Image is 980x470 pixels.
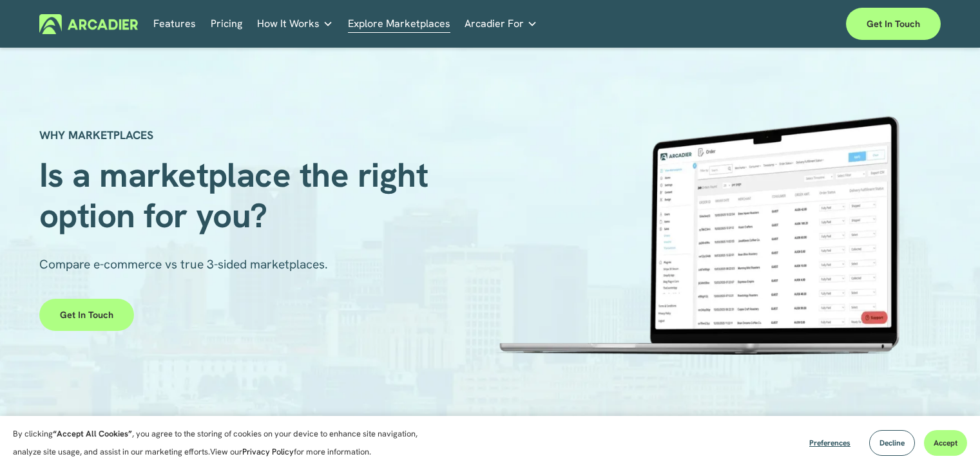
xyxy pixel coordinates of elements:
[809,438,850,448] span: Preferences
[39,153,437,237] span: Is a marketplace the right option for you?
[39,299,134,331] a: Get in touch
[348,14,450,34] a: Explore Marketplaces
[13,425,432,461] p: By clicking , you agree to the storing of cookies on your device to enhance site navigation, anal...
[924,430,967,456] button: Accept
[869,430,915,456] button: Decline
[153,14,196,34] a: Features
[465,14,537,34] a: folder dropdown
[39,14,138,34] img: Arcadier
[257,14,333,34] a: folder dropdown
[800,430,860,456] button: Preferences
[39,256,328,272] span: Compare e-commerce vs true 3-sided marketplaces.
[242,446,294,457] a: Privacy Policy
[211,14,242,34] a: Pricing
[465,15,524,33] span: Arcadier For
[39,127,153,142] strong: WHY MARKETPLACES
[934,438,957,448] span: Accept
[257,15,320,33] span: How It Works
[879,438,905,448] span: Decline
[846,8,941,40] a: Get in touch
[53,428,132,439] strong: “Accept All Cookies”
